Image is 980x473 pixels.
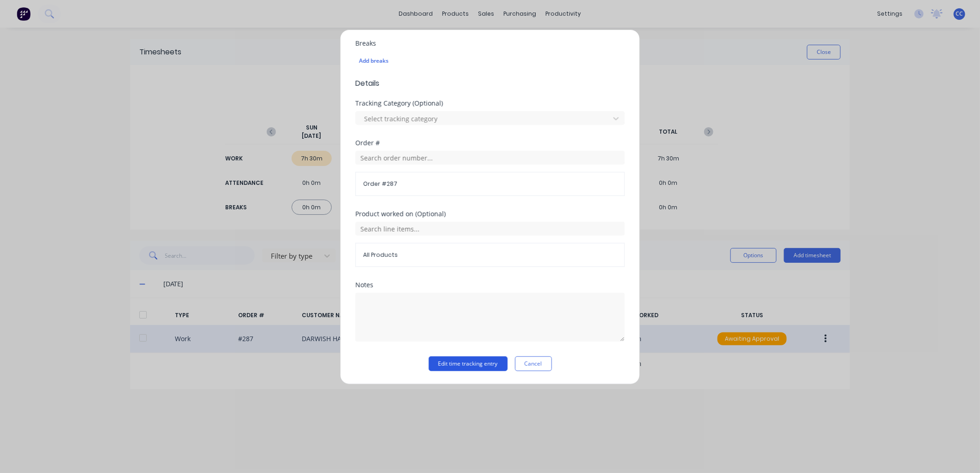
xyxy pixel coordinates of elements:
button: Edit time tracking entry [429,356,508,371]
input: Search order number... [355,151,625,165]
button: Cancel [515,356,552,371]
span: All Products [363,251,617,259]
div: Tracking Category (Optional) [355,100,625,106]
div: Order # [355,140,625,146]
div: Notes [355,282,625,288]
div: Breaks [355,40,625,47]
span: Details [355,78,625,89]
input: Search line items... [355,222,625,236]
div: Product worked on (Optional) [355,211,625,217]
span: Order # 287 [363,180,617,188]
div: Add breaks [359,55,621,67]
